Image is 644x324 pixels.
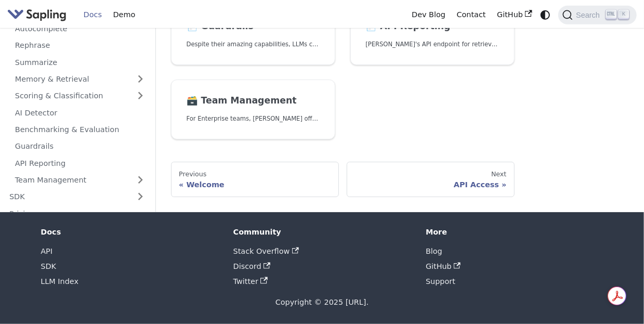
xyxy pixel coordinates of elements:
p: For Enterprise teams, Sapling offers programmatic team provisioning and management. [187,114,320,124]
a: Docs [78,7,108,23]
div: API Access [354,180,507,189]
button: Expand sidebar category 'SDK' [130,189,151,204]
a: 📄️ API Reporting[PERSON_NAME]'s API endpoint for retrieving API usage analytics. [350,5,515,65]
a: Rephrase [9,38,151,53]
a: Contact [451,7,492,23]
a: Sapling.ai [7,7,70,22]
div: Next [354,170,507,178]
a: API Reporting [9,156,151,171]
h2: Team Management [187,95,320,107]
a: Benchmarking & Evaluation [9,122,151,137]
a: Team Management [9,173,151,188]
a: GitHub [491,7,537,23]
a: SDK [41,262,56,270]
a: Guardrails [9,139,151,154]
a: Pricing [4,206,151,221]
div: Welcome [179,180,331,189]
div: Copyright © 2025 [URL]. [41,296,603,309]
a: Support [426,277,455,286]
button: Switch between dark and light mode (currently system mode) [538,7,553,22]
div: Docs [41,227,218,237]
a: Discord [233,262,271,270]
a: Memory & Retrieval [9,72,151,87]
a: SDK [4,189,130,204]
a: AI Detector [9,105,151,120]
div: Previous [179,170,331,178]
a: LLM Index [41,277,78,286]
a: Summarize [9,55,151,70]
a: Demo [108,7,141,23]
a: Stack Overflow [233,247,299,255]
a: PreviousWelcome [171,162,339,197]
a: Blog [426,247,442,255]
kbd: K [619,10,629,19]
p: Despite their amazing capabilities, LLMs can often behave in undesired [187,40,320,49]
img: Sapling.ai [7,7,67,22]
a: NextAPI Access [347,162,515,197]
a: 📄️ GuardrailsDespite their amazing capabilities, LLMs can often behave in undesired [171,5,335,65]
div: More [426,227,603,237]
a: Autocomplete [9,21,151,36]
nav: Docs pages [171,162,515,197]
button: Search (Ctrl+K) [558,6,636,24]
div: Community [233,227,411,237]
a: API [41,247,52,255]
a: Scoring & Classification [9,88,151,103]
p: Sapling's API endpoint for retrieving API usage analytics. [366,40,500,49]
a: Dev Blog [406,7,451,23]
a: GitHub [426,262,461,270]
a: 🗃️ Team ManagementFor Enterprise teams, [PERSON_NAME] offers programmatic team provisioning and m... [171,80,335,139]
span: Search [573,11,606,19]
a: Twitter [233,277,268,286]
